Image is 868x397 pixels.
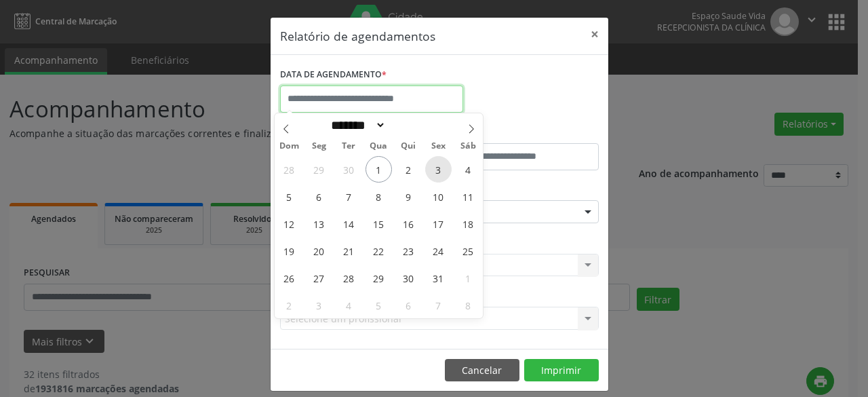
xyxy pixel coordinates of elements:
span: Novembro 5, 2025 [366,292,392,318]
span: Novembro 3, 2025 [306,292,332,318]
span: Outubro 16, 2025 [395,210,422,237]
span: Setembro 29, 2025 [306,156,332,183]
h5: Relatório de agendamentos [280,27,435,45]
span: Seg [304,142,334,151]
span: Ter [334,142,363,151]
span: Novembro 1, 2025 [455,265,481,291]
span: Outubro 10, 2025 [425,183,452,210]
span: Outubro 21, 2025 [336,238,362,264]
span: Outubro 23, 2025 [395,238,422,264]
span: Outubro 25, 2025 [455,238,481,264]
span: Outubro 22, 2025 [366,238,392,264]
span: Qui [393,142,423,151]
span: Novembro 2, 2025 [276,292,302,318]
span: Outubro 6, 2025 [306,183,332,210]
span: Outubro 1, 2025 [366,156,392,183]
span: Outubro 18, 2025 [455,210,481,237]
button: Close [581,18,608,51]
span: Setembro 28, 2025 [276,156,302,183]
span: Novembro 7, 2025 [425,292,452,318]
button: Cancelar [445,359,519,382]
span: Outubro 31, 2025 [425,265,452,291]
span: Outubro 12, 2025 [276,210,302,237]
span: Outubro 19, 2025 [276,238,302,264]
span: Dom [275,142,304,151]
span: Outubro 26, 2025 [276,265,302,291]
span: Outubro 29, 2025 [366,265,392,291]
span: Outubro 20, 2025 [306,238,332,264]
input: Year [386,118,431,132]
span: Outubro 11, 2025 [455,183,481,210]
span: Outubro 30, 2025 [395,265,422,291]
span: Outubro 9, 2025 [395,183,422,210]
span: Outubro 15, 2025 [366,210,392,237]
span: Outubro 27, 2025 [306,265,332,291]
label: ATÉ [443,122,599,143]
span: Outubro 17, 2025 [425,210,452,237]
span: Outubro 14, 2025 [336,210,362,237]
label: DATA DE AGENDAMENTO [280,64,387,86]
span: Outubro 8, 2025 [366,183,392,210]
span: Setembro 30, 2025 [336,156,362,183]
span: Qua [363,142,393,151]
span: Outubro 5, 2025 [276,183,302,210]
span: Novembro 6, 2025 [395,292,422,318]
span: Sex [423,142,453,151]
span: Novembro 4, 2025 [336,292,362,318]
span: Sáb [453,142,483,151]
span: Outubro 24, 2025 [425,238,452,264]
span: Novembro 8, 2025 [455,292,481,318]
select: Month [327,118,387,132]
span: Outubro 7, 2025 [336,183,362,210]
span: Outubro 2, 2025 [395,156,422,183]
span: Outubro 13, 2025 [306,210,332,237]
span: Outubro 28, 2025 [336,265,362,291]
span: Outubro 4, 2025 [455,156,481,183]
span: Outubro 3, 2025 [425,156,452,183]
button: Imprimir [524,359,599,382]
